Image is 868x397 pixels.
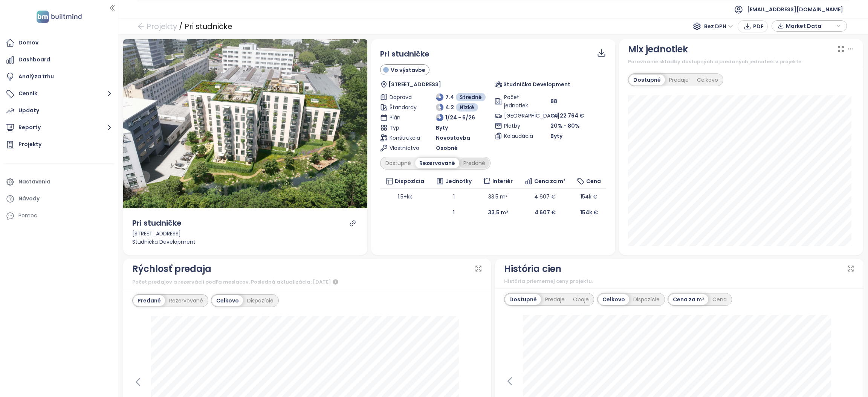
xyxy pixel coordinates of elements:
span: Od 22 764 € [550,112,584,119]
span: [STREET_ADDRESS] [388,80,441,89]
div: Počet predajov a rezervácií podľa mesiacov. Posledná aktualizácia: [DATE] [132,278,483,287]
div: Rýchlosť predaja [132,262,211,276]
div: Pri studničke [132,217,182,229]
span: Kolaudácia [504,132,532,140]
span: 4.2 [445,103,454,111]
a: Domov [4,35,114,50]
span: Studnička Development [503,80,570,89]
span: arrow-left [137,23,145,30]
div: Dostupné [629,75,665,85]
div: Predaje [665,75,693,85]
div: Studnička Development [132,238,358,246]
div: Rezervované [415,158,459,168]
a: arrow-left Projekty [137,20,177,33]
span: Pri studničke [380,49,429,59]
button: Reporty [4,120,114,135]
div: button [776,20,843,32]
td: 1.5+kk [380,189,430,205]
div: Celkovo [598,294,629,305]
span: Osobné [436,144,458,152]
div: História cien [504,262,561,276]
td: 1 [430,189,478,205]
div: Pomoc [4,208,114,223]
span: [EMAIL_ADDRESS][DOMAIN_NAME] [747,0,843,18]
span: Platby [504,122,532,130]
a: Nastavenia [4,174,114,189]
span: Typ [390,124,417,132]
div: Nastavenia [18,177,50,186]
span: Byty [550,132,562,140]
div: [STREET_ADDRESS] [132,229,358,238]
div: Updaty [18,106,39,115]
div: Rezervované [165,295,207,306]
div: Pri studničke [185,20,232,33]
span: Interiér [492,177,513,185]
div: Celkovo [212,295,243,306]
span: Štandardy [390,103,417,111]
span: 1/24 - 6/26 [445,113,475,122]
div: Dispozície [629,294,664,305]
span: [GEOGRAPHIC_DATA] [504,111,532,120]
div: Dashboard [18,55,50,64]
span: Byty [436,124,448,132]
a: Updaty [4,103,114,118]
span: Market Data [786,20,834,32]
span: Stredné [460,93,482,101]
div: Cena [708,294,731,305]
span: Doprava [390,93,417,101]
a: Projekty [4,137,114,152]
div: História priemernej ceny projektu. [504,278,854,285]
div: Analýza trhu [18,72,54,81]
span: Jednotky [446,177,472,185]
div: Celkovo [693,75,722,85]
a: Dashboard [4,52,114,67]
span: Cena [586,177,601,185]
div: Mix jednotiek [628,42,688,56]
img: logo [34,9,84,24]
button: Cenník [4,86,114,101]
div: Cena za m² [669,294,708,305]
td: 33.5 m² [478,189,519,205]
span: Vo výstavbe [391,66,425,74]
span: 7.4 [445,93,454,101]
div: Dostupné [505,294,541,305]
span: Bez DPH [704,21,733,32]
div: Predané [133,295,165,306]
div: Predaje [541,294,569,305]
span: Vlastníctvo [390,144,417,152]
div: Porovnanie skladby dostupných a predaných jednotiek v projekte. [628,58,854,66]
span: Dispozícia [395,177,424,185]
div: Predané [459,158,489,168]
div: Dispozície [243,295,278,306]
div: Projekty [18,140,41,149]
span: Nízké [460,103,474,111]
b: 4 607 € [535,209,556,216]
span: Konštrukcia [390,134,417,142]
a: Návody [4,191,114,206]
a: link [349,220,356,227]
a: Analýza trhu [4,69,114,84]
span: 4 607 € [534,193,556,200]
span: Cena za m² [534,177,565,185]
div: Návody [18,194,40,203]
div: Pomoc [18,211,37,220]
span: 154k € [581,193,598,200]
span: 88 [550,97,557,105]
div: / [179,20,183,33]
div: Domov [18,38,38,47]
b: 33.5 m² [488,209,508,216]
div: Dostupné [381,158,415,168]
span: PDF [753,22,764,31]
span: 20% - 80% [550,122,580,130]
button: PDF [738,20,768,32]
span: Plán [390,113,417,122]
div: Oboje [569,294,593,305]
b: 154k € [580,209,598,216]
span: Počet jednotiek [504,93,532,110]
b: 1 [453,209,455,216]
span: Novostavba [436,134,470,142]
